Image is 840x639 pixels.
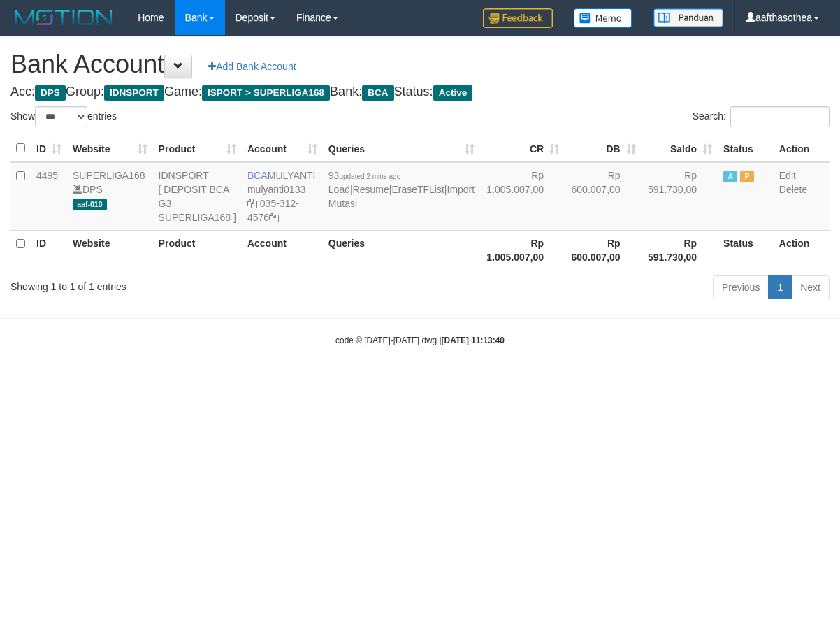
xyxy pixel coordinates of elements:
[10,85,830,99] h4: Acc: Group: Game: Bank: Status:
[774,135,830,162] th: Action
[73,199,107,210] span: aaf-010
[718,230,774,270] th: Status
[328,170,475,209] span: | | |
[35,106,87,127] select: Showentries
[153,162,242,231] td: IDNSPORT [ DEPOSIT BCA G3 SUPERLIGA168 ]
[653,8,723,27] img: panduan.png
[67,162,153,231] td: DPS
[339,173,400,180] span: updated 2 mins ago
[328,184,475,209] a: Import Mutasi
[642,230,718,270] th: Rp 591.730,00
[247,198,257,209] a: Copy mulyanti0133 to clipboard
[323,230,480,270] th: Queries
[768,275,792,299] a: 1
[718,135,774,162] th: Status
[153,135,242,162] th: Product: activate to sort column ascending
[199,55,305,78] a: Add Bank Account
[104,85,164,101] span: IDNSPORT
[247,170,268,181] span: BCA
[391,184,444,195] a: EraseTFList
[642,135,718,162] th: Saldo: activate to sort column ascending
[10,274,340,294] div: Showing 1 to 1 of 1 entries
[323,135,480,162] th: Queries: activate to sort column ascending
[442,336,505,345] strong: [DATE] 11:13:40
[713,275,769,299] a: Previous
[723,171,737,182] span: Active
[328,170,400,181] span: 93
[791,275,830,299] a: Next
[335,336,505,345] small: code © [DATE]-[DATE] dwg |
[574,8,632,28] img: Button%20Memo.svg
[242,230,323,270] th: Account
[565,162,642,231] td: Rp 600.007,00
[73,170,145,181] a: SUPERLIGA168
[565,135,642,162] th: DB: activate to sort column ascending
[35,85,66,101] span: DPS
[362,85,393,101] span: BCA
[433,85,473,101] span: Active
[31,135,67,162] th: ID: activate to sort column ascending
[693,106,830,127] label: Search:
[153,230,242,270] th: Product
[779,170,796,181] a: Edit
[31,162,67,231] td: 4495
[480,162,565,231] td: Rp 1.005.007,00
[642,162,718,231] td: Rp 591.730,00
[202,85,330,101] span: ISPORT > SUPERLIGA168
[10,7,117,28] img: MOTION_logo.png
[480,135,565,162] th: CR: activate to sort column ascending
[774,230,830,270] th: Action
[565,230,642,270] th: Rp 600.007,00
[242,135,323,162] th: Account: activate to sort column ascending
[31,230,67,270] th: ID
[483,8,553,28] img: Feedback.jpg
[10,50,830,78] h1: Bank Account
[480,230,565,270] th: Rp 1.005.007,00
[67,230,153,270] th: Website
[67,135,153,162] th: Website: activate to sort column ascending
[353,184,389,195] a: Resume
[730,106,830,127] input: Search:
[247,184,305,195] a: mulyanti0133
[242,162,323,231] td: MULYANTI 035-312-4576
[10,106,117,127] label: Show entries
[779,184,807,195] a: Delete
[740,171,754,182] span: Paused
[328,184,350,195] a: Load
[269,212,279,223] a: Copy 0353124576 to clipboard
